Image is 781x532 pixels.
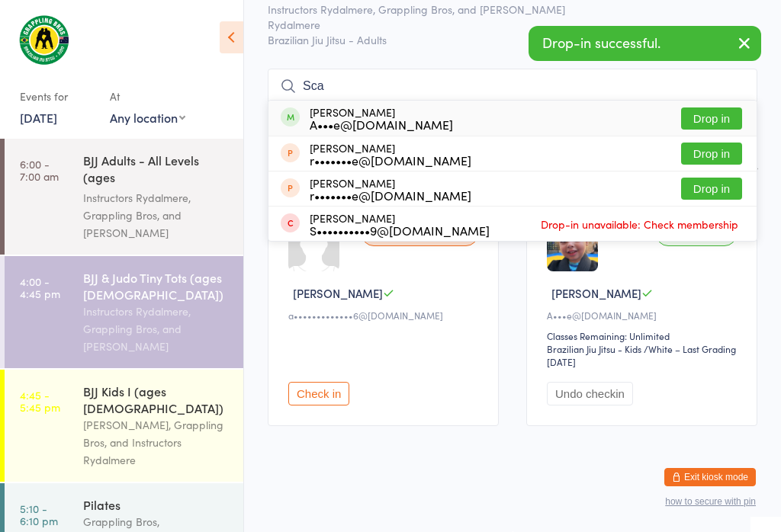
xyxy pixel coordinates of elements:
time: 6:00 - 7:00 am [20,158,59,182]
div: a•••••••••••••6@[DOMAIN_NAME] [288,309,483,322]
div: [PERSON_NAME] [310,142,471,166]
div: r•••••••e@[DOMAIN_NAME] [310,154,471,166]
button: Check in [288,382,349,405]
div: Any location [110,109,185,126]
div: Events for [20,84,95,109]
a: 4:45 -5:45 pmBJJ Kids I (ages [DEMOGRAPHIC_DATA])[PERSON_NAME], Grappling Bros, and Instructors R... [5,370,243,482]
div: Instructors Rydalmere, Grappling Bros, and [PERSON_NAME] [83,189,230,242]
button: how to secure with pin [665,496,756,507]
span: Rydalmere [268,17,734,32]
input: Search [268,69,757,104]
button: Drop in [681,178,742,200]
button: Undo checkin [547,382,633,405]
img: image1714544892.png [547,220,598,271]
div: A•••e@[DOMAIN_NAME] [547,309,741,322]
button: Exit kiosk mode [664,468,756,486]
div: Instructors Rydalmere, Grappling Bros, and [PERSON_NAME] [83,303,230,355]
div: Pilates [83,496,230,513]
div: BJJ Adults - All Levels (ages [DEMOGRAPHIC_DATA]+) [83,152,230,189]
div: S••••••••••9@[DOMAIN_NAME] [310,224,490,236]
span: Drop-in unavailable: Check membership [537,213,742,236]
div: [PERSON_NAME] [310,212,490,236]
time: 4:45 - 5:45 pm [20,389,60,413]
div: [PERSON_NAME] [310,106,453,130]
time: 5:10 - 6:10 pm [20,502,58,527]
a: 6:00 -7:00 amBJJ Adults - All Levels (ages [DEMOGRAPHIC_DATA]+)Instructors Rydalmere, Grappling B... [5,139,243,255]
div: r•••••••e@[DOMAIN_NAME] [310,189,471,201]
div: BJJ Kids I (ages [DEMOGRAPHIC_DATA]) [83,383,230,416]
div: BJJ & Judo Tiny Tots (ages [DEMOGRAPHIC_DATA]) [83,269,230,303]
div: A•••e@[DOMAIN_NAME] [310,118,453,130]
button: Drop in [681,107,742,130]
span: [PERSON_NAME] [293,285,383,301]
span: Instructors Rydalmere, Grappling Bros, and [PERSON_NAME] [268,2,734,17]
div: [PERSON_NAME] [310,177,471,201]
div: Drop-in successful. [529,26,761,61]
time: 4:00 - 4:45 pm [20,275,60,300]
a: [DATE] [20,109,57,126]
div: At [110,84,185,109]
div: Classes Remaining: Unlimited [547,329,741,342]
button: Drop in [681,143,742,165]
div: [PERSON_NAME], Grappling Bros, and Instructors Rydalmere [83,416,230,469]
img: Grappling Bros Rydalmere [15,11,72,69]
span: Brazilian Jiu Jitsu - Adults [268,32,757,47]
span: [PERSON_NAME] [551,285,641,301]
div: Brazilian Jiu Jitsu - Kids [547,342,641,355]
a: 4:00 -4:45 pmBJJ & Judo Tiny Tots (ages [DEMOGRAPHIC_DATA])Instructors Rydalmere, Grappling Bros,... [5,256,243,368]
